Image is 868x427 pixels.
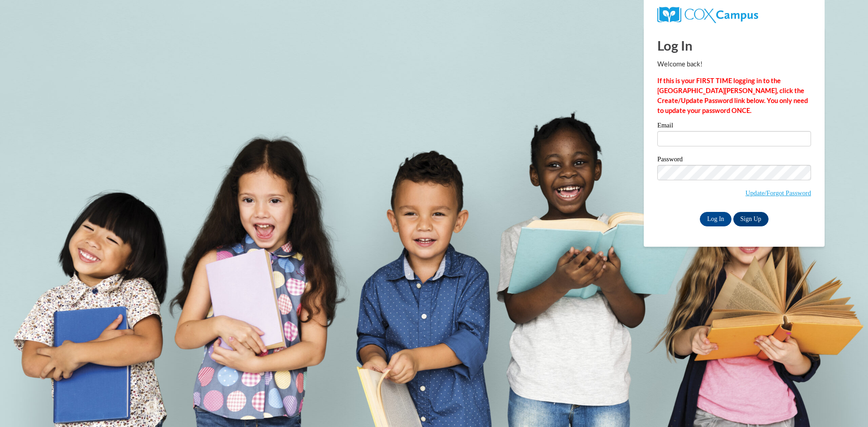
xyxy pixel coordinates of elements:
[733,212,769,226] a: Sign Up
[745,189,811,197] a: Update/Forgot Password
[657,7,758,23] img: COX Campus
[657,156,811,165] label: Password
[657,122,811,131] label: Email
[700,212,731,226] input: Log In
[657,59,811,69] p: Welcome back!
[657,10,758,18] a: COX Campus
[657,36,811,55] h1: Log In
[657,77,808,114] strong: If this is your FIRST TIME logging in to the [GEOGRAPHIC_DATA][PERSON_NAME], click the Create/Upd...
